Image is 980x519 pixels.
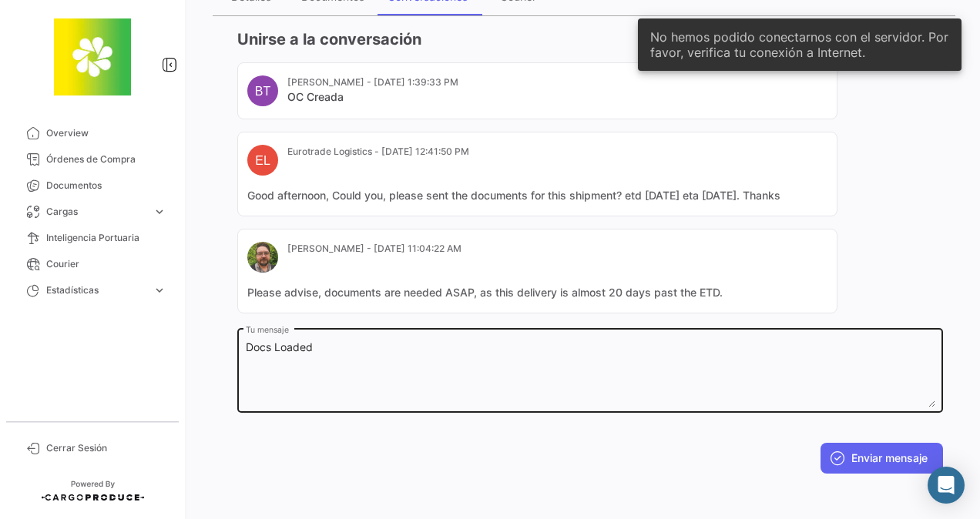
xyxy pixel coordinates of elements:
mat-card-subtitle: [PERSON_NAME] - [DATE] 1:39:33 PM [287,75,458,89]
button: Enviar mensaje [821,443,943,474]
span: Inteligencia Portuaria [46,231,166,245]
h3: Unirse a la conversación [237,28,943,50]
span: Cargas [46,205,146,219]
div: Abrir Intercom Messenger [928,467,965,504]
a: Inteligencia Portuaria [12,225,173,251]
div: EL [247,145,278,176]
mat-card-subtitle: [PERSON_NAME] - [DATE] 11:04:22 AM [287,242,461,256]
mat-card-title: OC Creada [287,89,458,105]
div: BT [247,75,278,106]
mat-card-subtitle: Eurotrade Logistics - [DATE] 12:41:50 PM [287,145,469,159]
img: SR.jpg [247,242,278,273]
a: Órdenes de Compra [12,146,173,172]
img: 8664c674-3a9e-46e9-8cba-ffa54c79117b.jfif [54,18,131,95]
span: expand_more [153,205,166,219]
span: Courier [46,257,166,271]
span: Estadísticas [46,283,146,297]
span: Órdenes de Compra [46,152,166,166]
a: Overview [12,120,173,146]
span: Documentos [46,179,166,193]
mat-card-content: Please advise, documents are needed ASAP, as this delivery is almost 20 days past the ETD. [247,285,827,300]
span: expand_more [153,283,166,297]
span: No hemos podido conectarnos con el servidor. Por favor, verifica tu conexión a Internet. [650,29,949,60]
mat-card-content: Good afternoon, Could you, please sent the documents for this shipment? etd [DATE] eta [DATE]. Th... [247,188,827,203]
span: Cerrar Sesión [46,441,166,455]
a: Documentos [12,172,173,199]
a: Courier [12,251,173,277]
span: Overview [46,126,166,140]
